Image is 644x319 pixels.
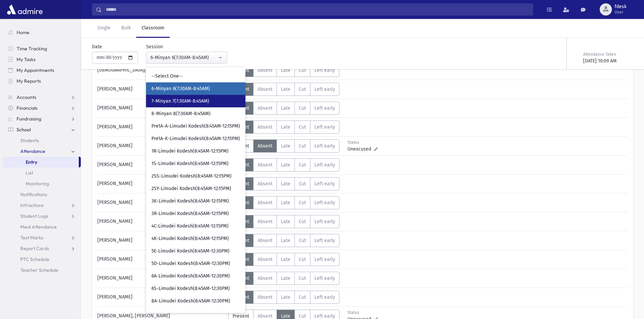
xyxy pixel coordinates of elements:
img: AdmirePro [5,3,44,16]
span: Fundraising [17,116,41,122]
span: Late [281,200,290,206]
span: Attendance [20,148,45,154]
span: Cut [299,105,306,111]
a: Monitoring [3,178,81,189]
span: School [17,127,31,133]
span: Entry [26,159,37,165]
span: Infractions [20,202,44,208]
span: Late [281,294,290,300]
span: Notifications [20,191,47,197]
a: Time Tracking [3,43,81,54]
a: Meal Attendance [3,221,81,232]
span: Left early [314,162,335,168]
span: Late [281,238,290,243]
div: [PERSON_NAME] [94,177,228,190]
div: [PERSON_NAME] [94,215,228,228]
span: Unexcused [348,145,374,153]
a: School [3,124,81,135]
span: Accounts [17,94,36,100]
div: 6-Minyan 6(7:30AM-8:45AM) [150,54,217,61]
button: 6-Minyan 6(7:30AM-8:45AM) [146,52,227,64]
a: Attendance [3,146,81,157]
span: My Tasks [17,56,35,62]
a: Student Logs [3,211,81,221]
span: 3K-Limudei Kodesh(8:45AM-12:15PM) [151,198,229,205]
span: Home [17,29,29,35]
a: Home [3,27,81,38]
div: [PERSON_NAME] [94,83,228,96]
a: My Appointments [3,65,81,76]
span: 7-Minyan 7(7:30AM-8:45AM) [151,98,209,105]
span: --Select One-- [151,73,183,80]
span: Cut [299,313,306,319]
a: Entry [3,157,79,167]
span: Absent [258,257,272,262]
span: 8W-Limudei Kodesh(8:45AM-12:30PM) [151,310,232,317]
span: Left early [314,238,335,243]
span: Cut [299,200,306,206]
div: [DATE] 10:09 AM [583,57,632,64]
span: Absent [258,124,272,130]
span: 6-Minyan 6(7:30AM-8:45AM) [151,85,210,92]
span: Present [233,313,249,319]
a: Infractions [3,200,81,211]
div: [PERSON_NAME] [94,121,228,134]
span: Left early [314,313,335,319]
div: Status [348,139,378,145]
a: Classroom [136,19,170,38]
span: Report Cards [20,245,49,251]
span: Absent [258,162,272,168]
span: Absent [258,219,272,224]
span: Left early [314,86,335,92]
span: PTC Schedule [20,256,49,262]
div: [PERSON_NAME] [94,102,228,115]
div: AttTypes [228,64,339,77]
div: AttTypes [228,121,339,134]
div: AttTypes [228,215,339,228]
div: [DEMOGRAPHIC_DATA][PERSON_NAME] [94,64,228,77]
a: Test Marks [3,232,81,243]
div: AttTypes [228,253,339,266]
a: Notifications [3,189,81,200]
span: Absent [258,294,272,300]
span: Cut [299,181,306,187]
span: Late [281,275,290,281]
span: Cut [299,68,306,73]
a: Fundraising [3,113,81,124]
span: Late [281,143,290,149]
div: Attendance Taken [583,51,632,57]
span: Cut [299,275,306,281]
span: Absent [258,68,272,73]
span: Absent [258,181,272,187]
span: Financials [17,105,38,111]
label: Session [146,43,163,50]
span: 2SY-Limudei Kodesh(8:45AM-12:15PM) [151,185,231,192]
a: Accounts [3,92,81,103]
span: 4C-Limudei Kodesh(8:45AM-12:15PM) [151,223,229,230]
div: AttTypes [228,139,339,153]
span: Cut [299,143,306,149]
span: Cut [299,238,306,243]
div: [PERSON_NAME] [94,196,228,209]
span: 1R-Limudei Kodesh(8:45AM-12:15PM) [151,148,229,155]
span: Cut [299,162,306,168]
span: Left early [314,68,335,73]
span: Absent [258,86,272,92]
span: 4K-Limudei Kodesh(8:45AM-12:15PM) [151,235,229,242]
span: Monitoring [26,181,49,187]
span: 8-Minyan 8(7:30AM-8:45AM) [151,110,211,117]
span: Teacher Schedule [20,267,58,273]
span: 6A-Limudei Kodesh(8:45AM-12:30PM) [151,273,230,280]
div: AttTypes [228,177,339,190]
div: AttTypes [228,234,339,247]
span: Cut [299,257,306,262]
span: Time Tracking [17,46,47,52]
input: Search [102,3,533,16]
span: 8A-Limudei Kodesh(8:45AM-12:30PM) [151,298,230,304]
span: Left early [314,143,335,149]
div: [PERSON_NAME] [94,272,228,285]
span: Cut [299,124,306,130]
span: Late [281,162,290,168]
a: Teacher Schedule [3,265,81,275]
div: AttTypes [228,272,339,285]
